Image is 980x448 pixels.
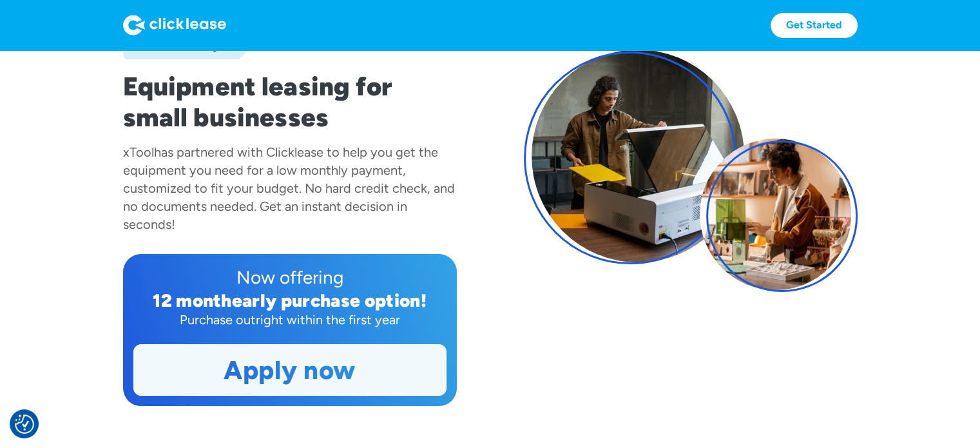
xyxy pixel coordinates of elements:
[133,311,447,329] div: Purchase outright within the first year
[134,345,446,395] a: Apply now
[153,289,232,311] div: 12 month
[15,414,34,434] button: Consent Preferences
[123,144,154,160] div: xTool
[123,71,457,133] h1: Equipment leasing for small businesses
[15,414,34,434] img: Revisit consent button
[133,264,447,290] div: Now offering
[771,13,858,38] a: Get Started
[123,144,455,232] div: has partnered with Clicklease to help you get the equipment you need for a low monthly payment, c...
[123,15,226,35] img: Logo
[232,289,427,311] div: early purchase option!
